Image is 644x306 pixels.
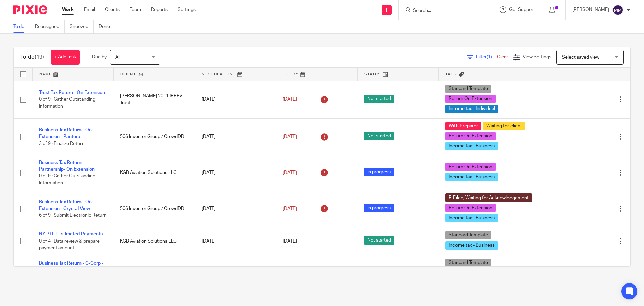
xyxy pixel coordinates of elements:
a: Clients [105,6,120,13]
td: [DATE] [195,255,276,292]
p: Due by [92,54,107,60]
img: svg%3E [612,5,623,15]
span: Income tax - Business [445,142,498,150]
span: Standard Template [445,259,491,267]
span: Return On Extension [445,204,496,212]
span: In progress [364,168,394,176]
span: Get Support [509,7,535,12]
span: Return On Extension [445,95,496,103]
span: [DATE] [283,170,297,175]
span: In progress [364,204,394,212]
span: View Settings [523,55,551,59]
span: 6 of 9 · Submit Electronic Return [39,213,107,218]
a: Trust Tax Return - On Extension [39,90,105,95]
td: [DATE] [195,156,276,190]
span: [DATE] [283,239,297,244]
span: Income tax - Individual [445,105,498,113]
p: [PERSON_NAME] [572,6,609,13]
a: Clear [497,55,508,59]
span: All [115,55,120,60]
a: Done [99,20,115,33]
a: Work [62,6,74,13]
span: Not started [364,236,394,245]
td: [DATE] [195,81,276,118]
a: Snoozed [70,20,94,33]
span: 0 of 9 · Gather Outstanding Information [39,174,95,185]
span: 0 of 4 · Data review & prepare payment amount [39,239,100,251]
a: NY PTET Estimated Payments [39,232,103,236]
td: 506 Investor Group / CrowdDD [113,118,195,156]
span: With Preparer [445,122,481,130]
span: [DATE] [283,134,297,139]
a: Reassigned [35,20,65,33]
input: Search [412,8,473,14]
span: Standard Template [445,231,491,239]
a: Settings [178,6,196,13]
span: Return On Extension [445,163,496,171]
a: Team [130,6,141,13]
span: (1) [487,55,492,59]
span: [DATE] [283,206,297,211]
span: Select saved view [562,55,599,60]
a: Reports [151,6,168,13]
span: Waiting for client [483,122,525,130]
span: Filter [476,55,497,59]
span: Standard Template [445,85,491,93]
td: [DATE] [195,227,276,255]
span: Tags [445,72,457,76]
span: Income tax - Business [445,214,498,222]
a: Business Tax Return - On Extension - Pantera [39,128,92,139]
a: Email [84,6,95,13]
a: Business Tax Return - C-Corp - On Extension [39,261,103,272]
span: Income tax - Business [445,241,498,250]
td: KGB Aviation Solutions LLC [113,227,195,255]
a: + Add task [51,50,80,65]
a: To do [13,20,30,33]
span: 3 of 9 · Finalize Return [39,141,85,146]
span: [DATE] [283,97,297,102]
span: Return On Extension [445,132,496,140]
span: Not started [364,132,394,140]
td: KGB Aviation Solutions LLC [113,156,195,190]
td: 506 Investor Group / CrowdDD [113,190,195,227]
span: Income tax - Business [445,173,498,181]
span: E-Filed, Waiting for Acknowledgement [445,193,532,202]
span: 0 of 9 · Gather Outstanding Information [39,97,95,109]
span: Not started [364,95,394,103]
td: [DATE] [195,190,276,227]
img: Pixie [13,5,47,14]
td: [DATE] [195,118,276,156]
span: (19) [35,54,44,60]
h1: To do [20,54,44,61]
td: PostProcess Technologies Inc [113,255,195,292]
a: Business Tax Return - On Extension - Crystal View [39,200,92,211]
a: Business Tax Return - Partnership- On Extension [39,160,95,172]
td: [PERSON_NAME] 2011 IRREV Trust [113,81,195,118]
